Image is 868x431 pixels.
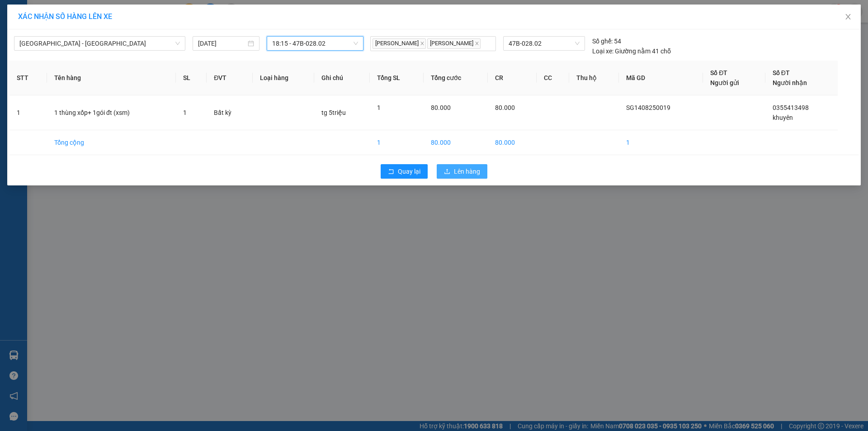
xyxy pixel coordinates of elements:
[381,164,428,179] button: rollbackQuay lại
[207,61,253,95] th: ĐVT
[47,95,176,130] td: 1 thùng xốp+ 1gói đt (xsm)
[710,69,727,76] span: Số ĐT
[488,130,537,155] td: 80.000
[569,61,619,95] th: Thu hộ
[207,95,253,130] td: Bất kỳ
[619,61,703,95] th: Mã GD
[427,38,481,49] span: [PERSON_NAME]
[424,130,488,155] td: 80.000
[420,41,425,46] span: close
[488,61,537,95] th: CR
[9,95,47,130] td: 1
[454,166,480,176] span: Lên hàng
[431,104,451,111] span: 80.000
[388,168,394,175] span: rollback
[47,61,176,95] th: Tên hàng
[321,109,346,116] span: tg 5triệu
[272,37,358,50] span: 18:15 - 47B-028.02
[773,114,793,121] span: khuyên
[592,36,621,46] div: 54
[198,38,246,48] input: 14/08/2025
[5,67,104,80] li: In ngày: 12:53 14/08
[18,12,112,21] span: XÁC NHẬN SỐ HÀNG LÊN XE
[495,104,515,111] span: 80.000
[9,61,47,95] th: STT
[370,130,424,155] td: 1
[592,46,613,56] span: Loại xe:
[437,164,487,179] button: uploadLên hàng
[47,130,176,155] td: Tổng cộng
[844,13,852,20] span: close
[314,61,370,95] th: Ghi chú
[773,79,807,86] span: Người nhận
[773,69,790,76] span: Số ĐT
[19,37,180,50] span: Sài Gòn - Đắk Lắk
[373,38,426,49] span: [PERSON_NAME]
[253,61,314,95] th: Loại hàng
[444,168,450,175] span: upload
[710,79,739,86] span: Người gửi
[424,61,488,95] th: Tổng cước
[537,61,569,95] th: CC
[773,104,809,111] span: 0355413498
[5,54,104,67] li: Thảo Lan
[619,130,703,155] td: 1
[835,5,861,30] button: Close
[176,61,207,95] th: SL
[592,36,613,46] span: Số ghế:
[475,41,479,46] span: close
[183,109,187,116] span: 1
[626,104,670,111] span: SG1408250019
[398,166,420,176] span: Quay lại
[370,61,424,95] th: Tổng SL
[509,37,579,50] span: 47B-028.02
[377,104,381,111] span: 1
[592,46,671,56] div: Giường nằm 41 chỗ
